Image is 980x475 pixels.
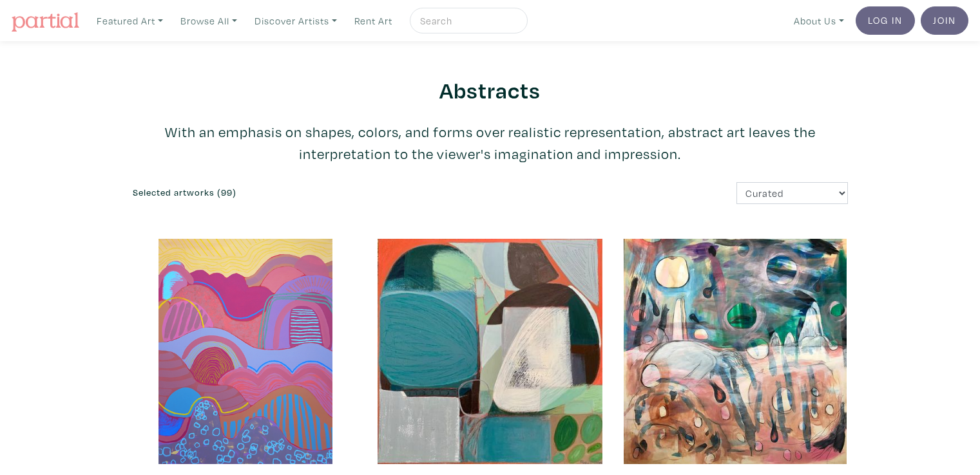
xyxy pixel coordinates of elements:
a: Log In [856,6,915,35]
h6: Selected artworks (99) [133,187,481,198]
input: Search [419,13,515,29]
a: Rent Art [349,8,398,34]
a: About Us [788,8,850,34]
a: Browse All [175,8,243,34]
p: With an emphasis on shapes, colors, and forms over realistic representation, abstract art leaves ... [133,121,848,165]
a: Featured Art [91,8,169,34]
h2: Abstracts [133,76,848,104]
a: Join [921,6,968,35]
a: Discover Artists [249,8,343,34]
